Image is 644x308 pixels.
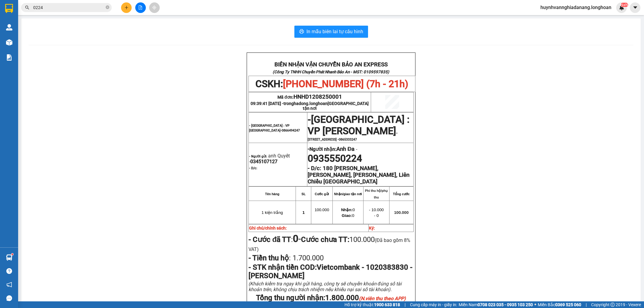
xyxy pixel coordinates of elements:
[135,2,146,13] button: file-add
[630,2,640,13] button: caret-down
[255,78,408,90] span: CSKH:
[354,146,357,152] span: -
[152,5,156,10] span: aim
[282,129,300,132] span: 0866494247
[248,235,291,244] strong: - Cước đã TT
[6,54,12,61] img: solution-icon
[249,154,267,158] strong: - Người gửi:
[336,146,354,152] span: Anh Đa
[249,226,287,230] strong: Ghi chú/chính sách:
[294,26,368,38] button: printerIn mẫu biên lai tự cấu hình
[265,192,279,196] strong: Tên hàng
[248,263,412,280] span: - STK nhận tiền COD:
[342,213,352,218] strong: Giao:
[334,192,362,196] strong: Nhận/giao tận nơi
[538,301,581,308] span: Miền Bắc
[369,226,375,230] strong: Ký:
[306,28,363,35] span: In mẫu biên lai tự cấu hình
[273,70,389,74] strong: (Công Ty TNHH Chuyển Phát Nhanh Bảo An - MST: 0109597835)
[301,235,349,244] strong: Cước chưa TT:
[248,263,412,280] span: Vietcombank - 1020383830 - [PERSON_NAME]
[369,208,384,212] span: - 10.000
[6,268,12,274] span: question-circle
[620,3,628,7] sup: NaN
[6,282,12,287] span: notification
[11,253,13,255] sup: 1
[106,5,109,11] span: close-circle
[121,2,132,13] button: plus
[302,192,306,196] strong: SL
[248,254,289,262] strong: - Tiền thu hộ
[325,294,406,302] span: 1.800.000
[248,235,301,244] span: :
[256,294,406,302] span: Tổng thu người nhận:
[536,4,616,11] span: huynhvannghiadanang.longhoan
[250,159,277,164] span: 0345107127
[249,124,300,132] span: - [GEOGRAPHIC_DATA] : VP [GEOGRAPHIC_DATA]-
[277,95,342,100] span: Mã đơn:
[308,146,354,152] strong: -
[251,101,369,111] span: 09:39:41 [DATE] -
[106,5,109,9] span: close-circle
[478,302,533,307] strong: 0708 023 035 - 0935 103 250
[6,39,12,46] img: warehouse-icon
[248,254,324,262] span: :
[308,165,321,172] strong: - D/c:
[149,2,160,13] button: aim
[308,138,357,141] span: [STREET_ADDRESS] -
[610,303,615,307] span: copyright
[33,4,104,11] input: Tìm tên, số ĐT hoặc mã đơn
[308,114,311,125] span: -
[284,101,369,111] span: tronghadong.longhoan
[555,302,581,307] strong: 0369 525 060
[393,192,410,196] strong: Tổng cước
[586,301,587,308] span: |
[293,94,342,100] span: HNHD1208250001
[394,210,409,215] span: 100.000
[534,303,536,306] span: ⚪️
[344,301,400,308] span: Hỗ trợ kỹ thuật:
[249,166,257,170] strong: - D/c:
[315,208,329,212] span: 100.000
[341,208,355,212] span: 0
[124,5,129,10] span: plus
[308,119,409,141] span: -
[293,233,298,244] strong: 0
[308,153,362,164] span: 0935550224
[459,301,533,308] span: Miền Nam
[374,302,400,307] strong: 1900 633 818
[405,301,405,308] span: |
[315,192,329,196] strong: Cước gửi
[309,146,354,152] span: Người nhận:
[249,153,290,164] span: anh Quyết -
[274,61,388,68] strong: BIÊN NHẬN VẬN CHUYỂN BẢO AN EXPRESS
[410,301,457,308] span: Cung cấp máy in - giấy in:
[6,254,12,261] img: warehouse-icon
[303,101,369,111] span: [GEOGRAPHIC_DATA] tận nơi
[308,114,409,137] span: [GEOGRAPHIC_DATA] : VP [PERSON_NAME]
[299,29,304,35] span: printer
[619,5,624,10] img: icon-new-feature
[303,210,305,215] span: 1
[25,5,29,10] span: search
[633,5,638,10] span: caret-down
[283,78,408,90] span: [PHONE_NUMBER] (7h - 21h)
[341,208,353,212] strong: Nhận:
[359,296,406,301] em: (N.viên thu theo APP)
[293,233,301,244] span: -
[5,4,13,13] img: logo-vxr
[339,138,357,141] span: 0865333247
[6,295,12,301] span: message
[6,24,12,30] img: warehouse-icon
[138,5,143,10] span: file-add
[248,281,402,292] span: (Khách kiểm tra ngay khi gửi hàng, công ty sẽ chuyển khoản đúng số tài khoản trên, không chịu trá...
[308,165,409,185] strong: 180 [PERSON_NAME], [PERSON_NAME], [PERSON_NAME], Liên Chiểu [GEOGRAPHIC_DATA]
[342,213,354,218] span: 0
[365,189,388,199] strong: Phí thu hộ/phụ thu
[374,213,379,218] span: - 0
[291,254,324,262] span: 1.700.000
[261,210,283,215] span: 1 kiện trắng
